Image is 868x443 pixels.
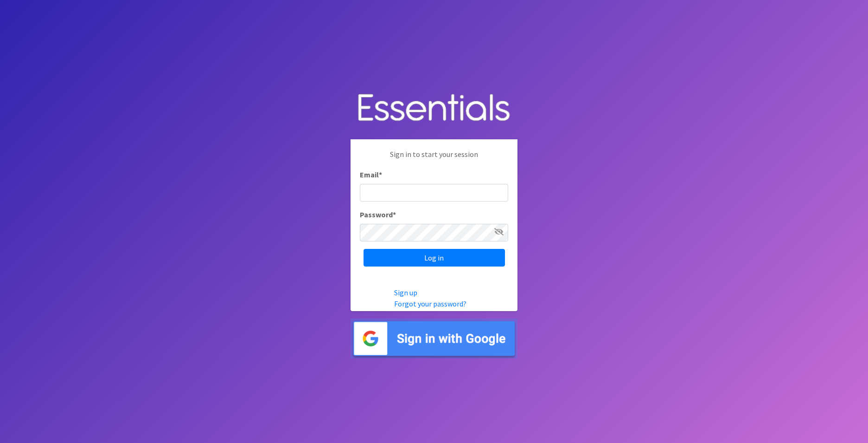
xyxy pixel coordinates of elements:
[379,170,382,179] abbr: required
[351,85,517,132] img: Human Essentials
[364,249,505,267] input: Log in
[393,210,396,219] abbr: required
[360,209,396,220] label: Password
[360,169,382,180] label: Email
[394,299,466,308] a: Forgot your password?
[360,149,508,169] p: Sign in to start your session
[394,288,417,297] a: Sign up
[351,319,517,359] img: Sign in with Google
